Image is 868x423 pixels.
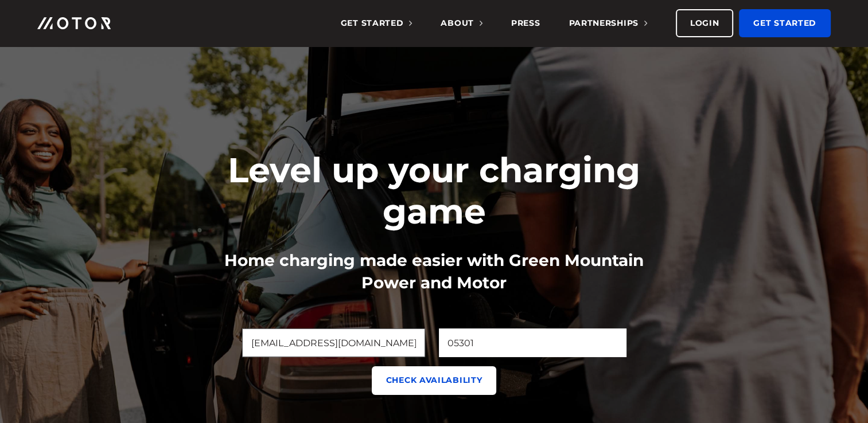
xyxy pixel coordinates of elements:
[439,328,626,357] input: Zipcode*
[205,249,664,294] div: Home charging made easier with Green Mountain Power and Motor
[569,18,647,28] span: Partnerships
[739,9,831,37] a: Get Started
[341,18,412,28] span: Get Started
[372,366,497,394] input: Check Availability
[205,150,664,232] h1: Level up your charging game
[441,18,482,28] span: About
[676,9,734,37] a: Login
[37,17,111,29] img: Motor
[242,328,425,357] input: Email@website.com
